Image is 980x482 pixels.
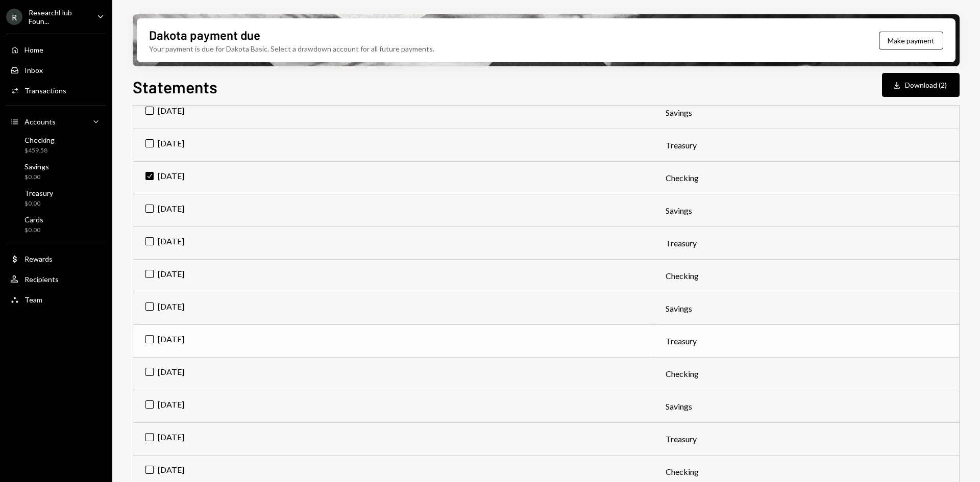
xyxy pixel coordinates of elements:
[6,186,106,210] a: Treasury$0.00
[653,194,959,227] td: Savings
[6,61,106,79] a: Inbox
[149,43,434,54] div: Your payment is due for Dakota Basic. Select a drawdown account for all future payments.
[653,423,959,455] td: Treasury
[653,358,959,390] td: Checking
[6,9,22,25] div: R
[6,112,106,131] a: Accounts
[24,226,43,235] div: $0.00
[6,212,106,237] a: Cards$0.00
[879,32,943,49] button: Make payment
[24,117,56,126] div: Accounts
[24,199,53,208] div: $0.00
[653,390,959,423] td: Savings
[6,40,106,59] a: Home
[24,136,55,144] div: Checking
[653,129,959,162] td: Treasury
[24,255,53,263] div: Rewards
[653,162,959,194] td: Checking
[24,215,43,224] div: Cards
[6,249,106,268] a: Rewards
[24,173,49,182] div: $0.00
[24,146,55,155] div: $459.58
[653,325,959,358] td: Treasury
[6,159,106,184] a: Savings$0.00
[149,27,260,43] div: Dakota payment due
[24,66,43,74] div: Inbox
[6,81,106,99] a: Transactions
[133,77,217,97] h1: Statements
[653,96,959,129] td: Savings
[882,73,960,97] button: Download (2)
[653,227,959,260] td: Treasury
[24,295,42,304] div: Team
[6,290,106,309] a: Team
[24,162,49,171] div: Savings
[24,86,66,95] div: Transactions
[6,270,106,288] a: Recipients
[24,275,59,284] div: Recipients
[6,133,106,157] a: Checking$459.58
[24,45,43,54] div: Home
[24,189,53,197] div: Treasury
[653,260,959,292] td: Checking
[29,8,89,26] div: ResearchHub Foun...
[653,292,959,325] td: Savings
